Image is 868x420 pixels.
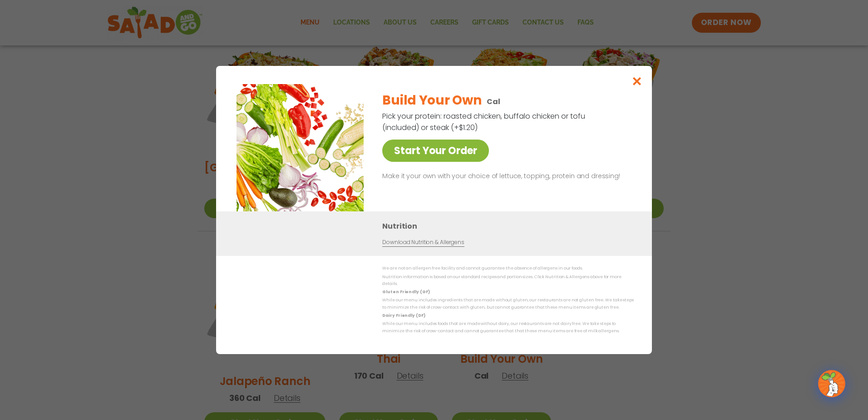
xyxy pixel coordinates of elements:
p: Pick your protein: roasted chicken, buffalo chicken or tofu (included) or steak (+$1.20) [382,110,587,133]
h2: Build Your Own [382,91,481,110]
p: Cal [487,96,500,107]
p: Make it your own with your choice of lettuce, topping, protein and dressing! [382,171,630,182]
strong: Gluten Friendly (GF) [382,289,429,295]
img: wpChatIcon [819,371,844,396]
p: While our menu includes foods that are made without dairy, our restaurants are not dairy free. We... [382,320,634,335]
button: Close modal [622,66,652,96]
p: We are not an allergen free facility and cannot guarantee the absence of allergens in our foods. [382,265,634,272]
img: Featured product photo for Build Your Own [237,84,364,211]
p: Nutrition information is based on our standard recipes and portion sizes. Click Nutrition & Aller... [382,274,634,288]
strong: Dairy Friendly (DF) [382,313,425,318]
p: While our menu includes ingredients that are made without gluten, our restaurants are not gluten ... [382,297,634,311]
h3: Nutrition [382,220,638,232]
a: Start Your Order [382,140,489,162]
a: Download Nutrition & Allergens [382,238,464,247]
